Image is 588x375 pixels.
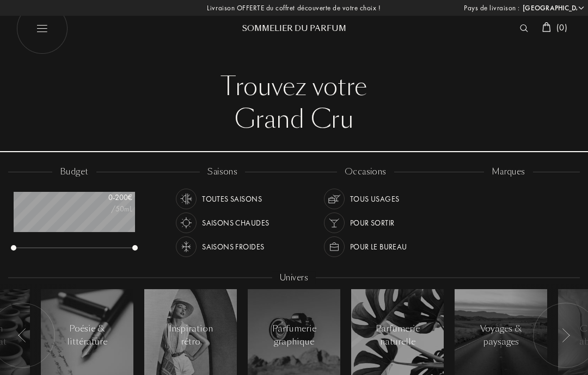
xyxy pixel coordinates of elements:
[375,322,421,348] div: Parfumerie naturelle
[78,192,132,203] div: 0 - 200 €
[179,239,194,254] img: usage_season_cold_white.svg
[64,322,111,348] div: Poésie & littérature
[327,215,342,230] img: usage_occasion_party_white.svg
[78,203,132,215] div: /50mL
[542,22,551,32] img: cart_white.svg
[200,166,245,178] div: saisons
[52,166,96,178] div: budget
[202,212,269,233] div: Saisons chaudes
[271,322,317,348] div: Parfumerie graphique
[556,22,567,33] span: ( 0 )
[16,3,68,54] img: burger_white.png
[484,166,533,178] div: marques
[272,272,316,284] div: Univers
[179,215,194,230] img: usage_season_hot_white.svg
[168,322,214,348] div: Inspiration rétro
[350,212,395,233] div: Pour sortir
[327,191,342,207] img: usage_occasion_all_white.svg
[202,189,262,209] div: Toutes saisons
[327,239,342,254] img: usage_occasion_work_white.svg
[350,236,407,257] div: Pour le bureau
[229,23,359,34] div: Sommelier du Parfum
[561,328,570,342] img: arr_left.svg
[350,189,400,209] div: Tous usages
[18,328,27,342] img: arr_left.svg
[202,236,264,257] div: Saisons froides
[179,191,194,207] img: usage_season_average_white.svg
[24,103,563,136] div: Grand Cru
[337,166,394,178] div: occasions
[520,24,528,32] img: search_icn_white.svg
[24,71,563,103] div: Trouvez votre
[464,3,520,14] span: Pays de livraison :
[478,322,524,348] div: Voyages & paysages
